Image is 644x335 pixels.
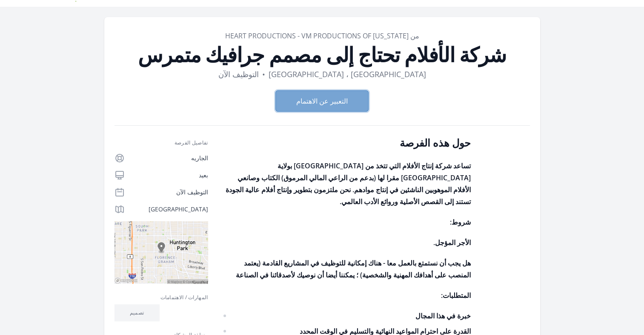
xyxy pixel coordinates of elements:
a: من Heart Productions - VM Productions of [US_STATE] [225,31,419,40]
strong: خبرة في هذا المجال [415,311,471,321]
h1: شركة الأفلام تحتاج إلى مصمم جرافيك متمرس [114,44,530,65]
h2: حول هذه الفرصة [222,136,471,150]
img: Map [114,221,208,284]
strong: هل يجب أن نستمتع بالعمل معا - هناك إمكانية للتوظيف في المشاريع القادمة (يعتمد المنصب على أهدافك ا... [236,258,471,280]
strong: الأجر المؤجل. [433,238,471,247]
button: التعبير عن الاهتمام [275,90,369,112]
strong: تساعد شركة إنتاج الأفلام التي تتخذ من [GEOGRAPHIC_DATA] بولاية [GEOGRAPHIC_DATA] مقرا لها (بدعم م... [226,161,471,206]
strong: شروط: [450,217,471,227]
p: التوظيف الآن [130,188,208,196]
p: بعيد [130,171,208,179]
p: [GEOGRAPHIC_DATA] [130,205,208,214]
p: الجاريه [130,154,208,162]
dd: [GEOGRAPHIC_DATA] ، [GEOGRAPHIC_DATA] [269,68,426,80]
dd: التوظيف الآن [218,68,259,80]
strong: المتطلبات: [441,291,471,300]
li: تصميم [114,304,160,321]
h3: تفاصيل الفرصة [114,139,208,146]
div: • [262,68,265,80]
h3: المهارات / الاهتمامات [114,294,208,301]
